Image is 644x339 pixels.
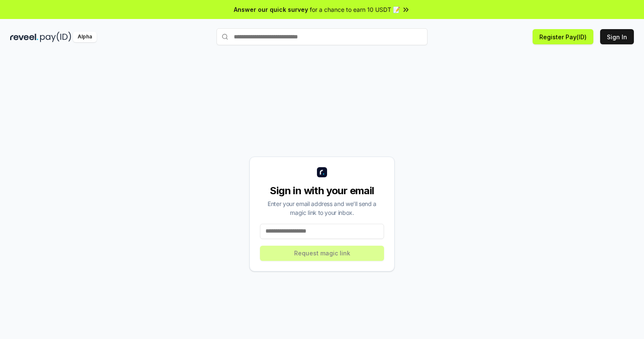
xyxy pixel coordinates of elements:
div: Sign in with your email [260,184,384,198]
span: Answer our quick survey [234,5,308,14]
button: Register Pay(ID) [533,29,593,44]
span: for a chance to earn 10 USDT 📝 [310,5,400,14]
button: Sign In [600,29,634,44]
img: logo_small [317,167,327,177]
div: Enter your email address and we’ll send a magic link to your inbox. [260,199,384,217]
img: pay_id [40,32,71,42]
img: reveel_dark [10,32,38,42]
div: Alpha [73,32,97,42]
